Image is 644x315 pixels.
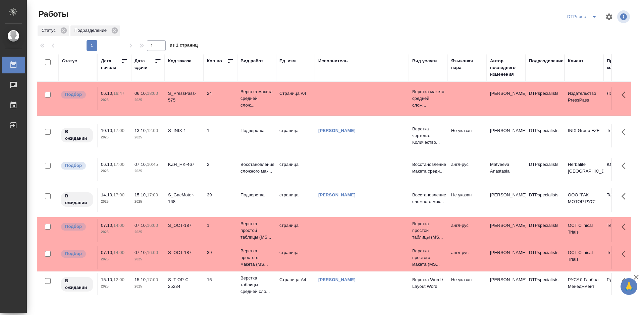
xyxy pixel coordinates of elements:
a: [PERSON_NAME] [318,192,356,197]
td: страница [276,158,315,181]
p: 15.10, [135,192,147,197]
p: Статус [42,27,58,34]
p: 07.10, [101,250,113,255]
div: Подразделение [70,25,120,36]
p: 2025 [101,134,128,141]
p: Подверстка [240,127,273,134]
td: DTPspecialists [526,273,565,297]
button: Здесь прячутся важные кнопки [618,246,634,262]
p: 15.10, [101,277,113,282]
td: Технический [603,124,642,147]
a: [PERSON_NAME] [318,128,356,133]
p: 2025 [101,198,128,205]
td: Юридический [603,158,642,181]
td: англ-рус [448,246,487,269]
p: Подбор [65,162,82,169]
p: РУСАЛ Глобал Менеджмент [568,276,600,290]
td: Технический [603,246,642,269]
a: [PERSON_NAME] [318,277,356,282]
p: Верстка таблицы средней сло... [240,275,273,295]
p: OCT Clinical Trials [568,249,600,263]
p: 13.10, [135,128,147,133]
div: Подразделение [529,58,563,64]
p: 16:00 [147,223,158,228]
div: Дата начала [101,58,121,71]
span: Работы [37,9,68,19]
button: Здесь прячутся важные кнопки [618,124,634,140]
td: 1 [204,219,237,242]
p: 2025 [101,97,128,104]
p: 07.10, [135,223,147,228]
div: S_INIX-1 [168,127,200,134]
p: Подразделение [74,27,109,34]
td: 1 [204,124,237,147]
div: Можно подбирать исполнителей [60,249,94,258]
p: Верстка чертежа. Количество... [412,126,444,146]
p: В ожидании [65,277,89,291]
p: Подбор [65,91,82,98]
td: Не указан [448,273,487,297]
td: страница [276,124,315,147]
button: Здесь прячутся важные кнопки [618,158,634,174]
td: Русал [603,273,642,297]
div: Языковая пара [451,58,483,71]
td: страница [276,246,315,269]
td: 39 [204,246,237,269]
p: 2025 [135,97,161,104]
td: 39 [204,188,237,212]
p: 2025 [101,168,128,175]
td: страница [276,188,315,212]
span: 🙏 [623,279,635,294]
p: Верстка простой таблицы (MS... [240,220,273,241]
p: 15.10, [135,277,147,282]
p: 06.10, [135,91,147,96]
span: Настроить таблицу [601,9,617,25]
div: S_OCT-187 [168,222,200,229]
td: Страница А4 [276,273,315,297]
div: split button [566,11,601,22]
p: 17:00 [147,277,158,282]
p: INIX Group FZE [568,127,600,134]
td: DTPspecialists [526,246,565,269]
p: 2025 [135,134,161,141]
p: 2025 [101,229,128,236]
p: 2025 [101,256,128,263]
div: Дата сдачи [135,58,155,71]
td: [PERSON_NAME] [487,273,526,297]
div: Кол-во [207,58,222,64]
td: Технический [603,188,642,212]
p: 2025 [101,283,128,290]
td: 16 [204,273,237,297]
div: Автор последнего изменения [490,58,522,78]
div: Исполнитель назначен, приступать к работе пока рано [60,192,94,207]
div: Ед. изм [279,58,296,64]
p: 14:00 [113,223,124,228]
td: Технический [603,219,642,242]
p: 12:00 [113,277,124,282]
p: 17:00 [147,192,158,197]
p: 10.10, [101,128,113,133]
button: Здесь прячутся важные кнопки [618,273,634,289]
td: 24 [204,87,237,110]
td: Не указан [448,188,487,212]
p: Верстка простого макета (MS... [412,248,444,268]
p: 14:00 [113,250,124,255]
td: страница [276,219,315,242]
td: англ-рус [448,158,487,181]
td: [PERSON_NAME] [487,124,526,147]
span: Посмотреть информацию [617,10,631,23]
p: 16:47 [113,91,124,96]
td: 2 [204,158,237,181]
div: Вид услуги [412,58,437,64]
div: Клиент [568,58,583,64]
td: [PERSON_NAME] [487,188,526,212]
button: Здесь прячутся важные кнопки [618,188,634,204]
p: Верстка простой таблицы (MS... [412,220,444,241]
p: 14.10, [101,192,113,197]
td: DTPspecialists [526,158,565,181]
p: В ожидании [65,193,89,206]
p: Подбор [65,223,82,230]
p: OCT Clinical Trials [568,222,600,236]
td: Не указан [448,124,487,147]
p: 06.10, [101,91,113,96]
